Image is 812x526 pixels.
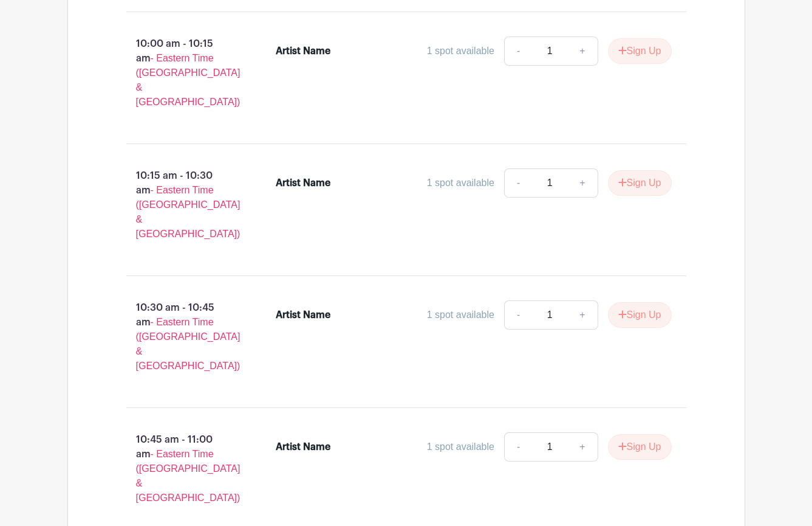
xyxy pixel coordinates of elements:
[427,308,494,322] div: 1 spot available
[608,302,672,328] button: Sign Up
[107,164,257,246] p: 10:15 am - 10:30 am
[608,434,672,460] button: Sign Up
[504,432,532,462] a: -
[276,176,330,190] div: Artist Name
[567,300,598,330] a: +
[107,296,257,378] p: 10:30 am - 10:45 am
[107,32,257,114] p: 10:00 am - 10:15 am
[567,168,598,198] a: +
[427,176,494,190] div: 1 spot available
[107,427,257,510] p: 10:45 am - 11:00 am
[136,449,241,503] span: - Eastern Time ([GEOGRAPHIC_DATA] & [GEOGRAPHIC_DATA])
[276,440,330,454] div: Artist Name
[427,440,494,454] div: 1 spot available
[504,168,532,198] a: -
[276,44,330,58] div: Artist Name
[136,317,241,371] span: - Eastern Time ([GEOGRAPHIC_DATA] & [GEOGRAPHIC_DATA])
[567,432,598,462] a: +
[427,44,494,58] div: 1 spot available
[504,300,532,330] a: -
[608,170,672,196] button: Sign Up
[276,308,330,322] div: Artist Name
[136,53,241,107] span: - Eastern Time ([GEOGRAPHIC_DATA] & [GEOGRAPHIC_DATA])
[136,185,241,239] span: - Eastern Time ([GEOGRAPHIC_DATA] & [GEOGRAPHIC_DATA])
[504,36,532,66] a: -
[567,36,598,66] a: +
[608,38,672,64] button: Sign Up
